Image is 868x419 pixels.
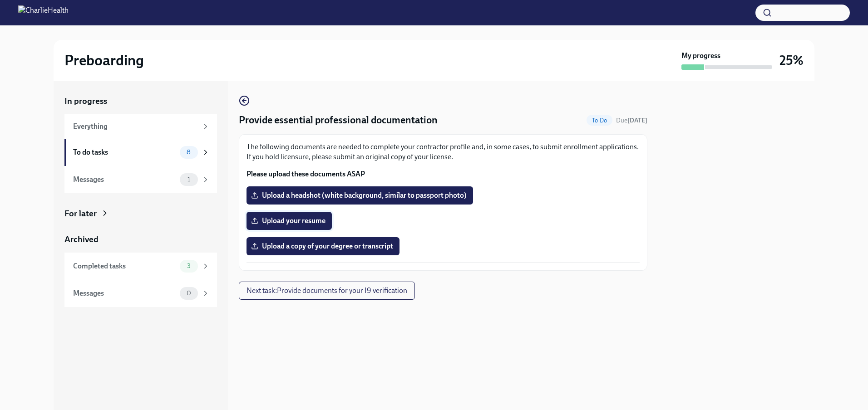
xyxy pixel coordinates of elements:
h4: Provide essential professional documentation [239,113,438,127]
span: Due [616,117,647,124]
p: The following documents are needed to complete your contractor profile and, in some cases, to sub... [247,142,640,162]
span: Upload a copy of your degree or transcript [253,242,393,251]
label: Upload your resume [247,212,332,230]
h3: 25% [779,52,804,68]
strong: My progress [681,51,720,61]
div: To do tasks [73,147,176,157]
span: Upload your resume [253,216,325,225]
div: Messages [73,288,176,298]
span: Upload a headshot (white background, similar to passport photo) [253,191,467,200]
a: Everything [64,114,217,139]
label: Upload a copy of your degree or transcript [247,237,399,255]
a: Archived [64,234,217,245]
strong: [DATE] [627,117,647,124]
span: To Do [587,117,612,124]
a: Completed tasks3 [64,253,217,280]
a: For later [64,208,217,219]
span: Next task : Provide documents for your I9 verification [247,286,407,295]
strong: Please upload these documents ASAP [247,170,365,178]
span: 3 [182,263,196,269]
span: 8 [181,149,196,156]
button: Next task:Provide documents for your I9 verification [239,282,415,300]
span: 1 [182,176,196,183]
a: In progress [64,95,217,107]
a: To do tasks8 [64,139,217,166]
img: CharlieHealth [18,5,69,20]
h2: Preboarding [64,51,144,69]
div: Everything [73,122,198,132]
a: Messages1 [64,166,217,193]
div: Completed tasks [73,261,176,271]
span: 0 [181,290,197,297]
div: Messages [73,175,176,185]
label: Upload a headshot (white background, similar to passport photo) [247,186,473,205]
span: August 31st, 2025 09:00 [616,116,647,125]
div: For later [64,208,97,219]
a: Messages0 [64,280,217,307]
